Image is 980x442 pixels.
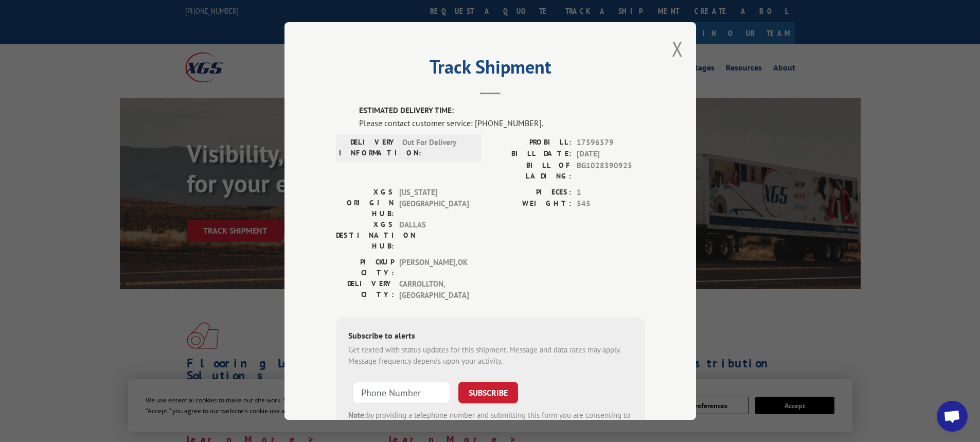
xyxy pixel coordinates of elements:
[359,105,645,117] label: ESTIMATED DELIVERY TIME:
[336,187,394,219] label: XGS ORIGIN HUB:
[672,35,683,62] button: Close modal
[399,278,469,302] span: CARROLLTON , [GEOGRAPHIC_DATA]
[490,160,572,182] label: BILL OF LADING:
[348,344,632,367] div: Get texted with status updates for this shipment. Message and data rates may apply. Message frequ...
[336,257,394,278] label: PICKUP CITY:
[336,278,394,302] label: DELIVERY CITY:
[577,137,645,149] span: 17596579
[490,148,572,160] label: BILL DATE:
[490,137,572,149] label: PROBILL:
[339,137,397,158] label: DELIVERY INFORMATION:
[577,160,645,182] span: BG1028390925
[348,329,632,344] div: Subscribe to alerts
[490,198,572,210] label: WEIGHT:
[577,187,645,199] span: 1
[577,198,645,210] span: 545
[399,187,469,219] span: [US_STATE][GEOGRAPHIC_DATA]
[937,401,968,432] div: Open chat
[352,382,450,403] input: Phone Number
[402,137,472,158] span: Out For Delivery
[490,187,572,199] label: PIECES:
[577,148,645,160] span: [DATE]
[359,117,645,129] div: Please contact customer service: [PHONE_NUMBER].
[348,410,366,420] strong: Note:
[458,382,518,403] button: SUBSCRIBE
[399,257,469,278] span: [PERSON_NAME] , OK
[399,219,469,252] span: DALLAS
[336,60,645,79] h2: Track Shipment
[336,219,394,252] label: XGS DESTINATION HUB:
